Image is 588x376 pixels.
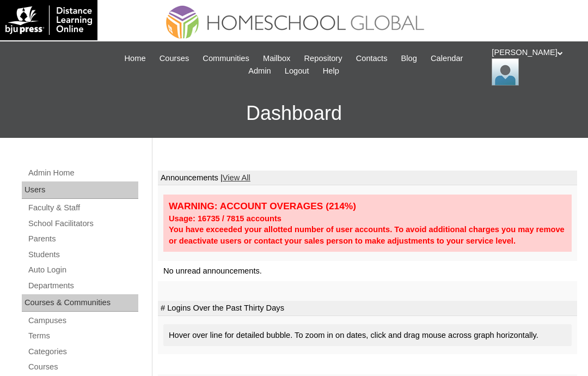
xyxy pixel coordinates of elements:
[323,65,339,77] span: Help
[27,263,138,277] a: Auto Login
[279,65,315,77] a: Logout
[158,171,577,186] td: Announcements |
[158,261,577,281] td: No unread announcements.
[223,173,250,182] a: View All
[169,224,566,246] div: You have exceeded your allotted number of user accounts. To avoid additional charges you may remo...
[27,279,138,293] a: Departments
[22,181,138,199] div: Users
[27,217,138,231] a: School Facilitators
[169,214,281,223] strong: Usage: 16735 / 7815 accounts
[27,345,138,359] a: Categories
[27,329,138,343] a: Terms
[22,294,138,312] div: Courses & Communities
[160,52,189,65] span: Courses
[317,65,345,77] a: Help
[299,52,348,65] a: Repository
[154,52,195,65] a: Courses
[203,52,249,65] span: Communities
[27,166,138,180] a: Admin Home
[169,200,566,213] div: WARNING: ACCOUNT OVERAGES (214%)
[492,58,519,86] img: Anna Beltran
[425,52,468,65] a: Calendar
[304,52,342,65] span: Repository
[163,324,572,347] div: Hover over line for detailed bubble. To zoom in on dates, click and drag mouse across graph horiz...
[285,65,309,77] span: Logout
[248,65,271,77] span: Admin
[27,248,138,262] a: Students
[401,52,417,65] span: Blog
[351,52,393,65] a: Contacts
[27,360,138,374] a: Courses
[396,52,422,65] a: Blog
[124,52,145,65] span: Home
[492,47,577,86] div: [PERSON_NAME]
[5,5,92,35] img: logo-white.png
[158,301,577,316] td: # Logins Over the Past Thirty Days
[197,52,255,65] a: Communities
[27,232,138,246] a: Parents
[119,52,151,65] a: Home
[356,52,388,65] span: Contacts
[5,89,583,138] h3: Dashboard
[263,52,291,65] span: Mailbox
[27,201,138,215] a: Faculty & Staff
[27,314,138,328] a: Campuses
[258,52,296,65] a: Mailbox
[431,52,463,65] span: Calendar
[243,65,277,77] a: Admin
